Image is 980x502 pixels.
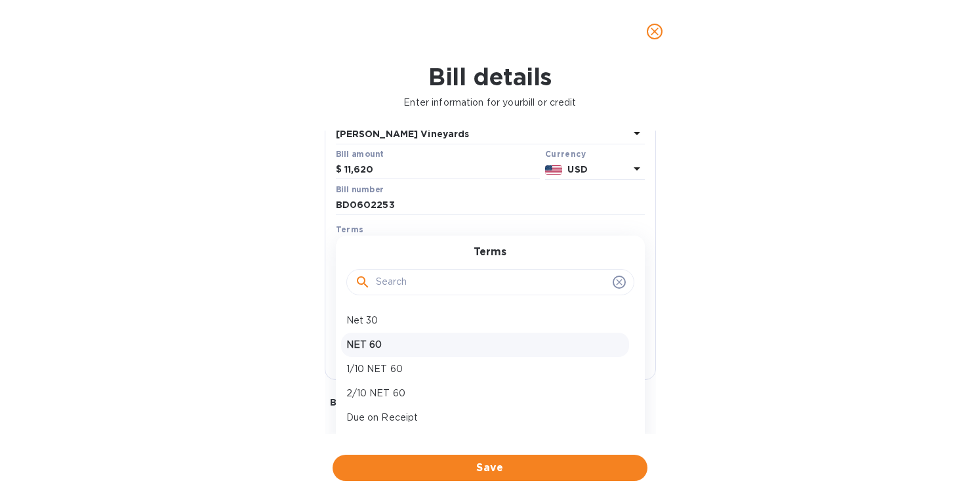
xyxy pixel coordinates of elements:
[545,165,563,175] img: USD
[474,246,506,259] h3: Terms
[336,186,383,194] label: Bill number
[346,411,624,425] p: Due on Receipt
[336,150,383,158] label: Bill amount
[343,460,637,476] span: Save
[545,149,586,159] b: Currency
[346,362,624,376] p: 1/10 NET 60
[336,239,395,253] p: Select terms
[344,160,540,180] input: $ Enter bill amount
[336,129,470,139] b: [PERSON_NAME] Vineyards
[333,455,647,481] button: Save
[10,96,970,110] p: Enter information for your bill or credit
[336,160,344,180] div: $
[346,314,624,327] p: Net 30
[10,63,970,91] h1: Bill details
[346,387,624,400] p: 2/10 NET 60
[346,338,624,352] p: NET 60
[567,164,587,175] b: USD
[376,272,607,292] input: Search
[336,224,364,234] b: Terms
[336,196,645,215] input: Enter bill number
[330,396,651,409] p: Bill image
[639,16,670,47] button: close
